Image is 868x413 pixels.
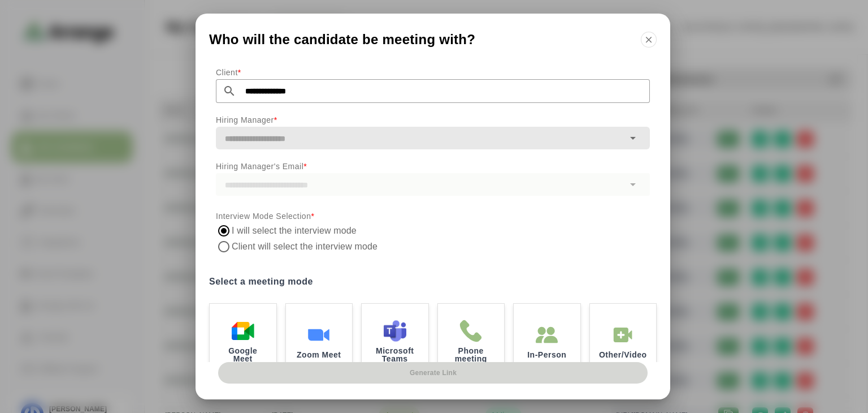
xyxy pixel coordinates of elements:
p: Hiring Manager [216,113,650,127]
img: Phone meeting [459,320,482,342]
label: Client will select the interview mode [232,239,380,255]
img: Zoom Meet [307,324,330,346]
img: Microsoft Teams [384,320,406,342]
label: I will select the interview mode [232,223,357,239]
p: Other/Video [599,351,647,359]
p: In-Person [527,351,566,359]
p: Client [216,66,650,79]
label: Select a meeting mode [209,274,657,290]
img: In-Person [611,324,634,346]
span: Who will the candidate be meeting with? [209,33,475,46]
p: Hiring Manager's Email [216,160,650,173]
p: Phone meeting [447,347,496,363]
p: Google Meet [219,347,267,363]
img: Google Meet [232,320,254,342]
img: In-Person [536,324,558,346]
p: Zoom Meet [297,351,341,359]
p: Interview Mode Selection [216,209,650,223]
p: Microsoft Teams [371,347,419,363]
